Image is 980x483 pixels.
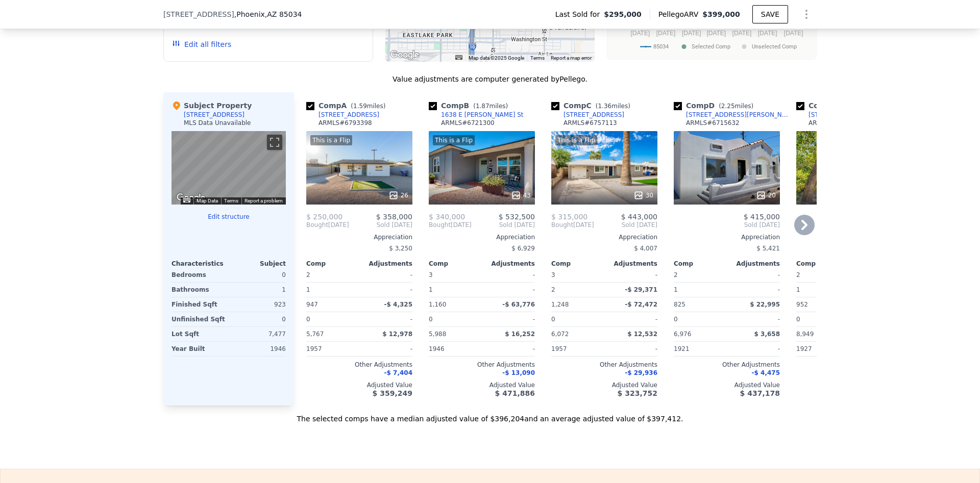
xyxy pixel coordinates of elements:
div: Map [171,131,286,205]
a: Terms (opens in new tab) [530,55,545,61]
div: - [729,312,780,326]
span: 1.36 [598,103,611,110]
span: 1.87 [476,103,489,110]
span: 8,949 [796,331,814,338]
text: [DATE] [758,30,777,37]
div: Value adjustments are computer generated by Pellego . [163,74,817,84]
a: Report a problem [244,198,283,204]
div: 1638 E [PERSON_NAME] St [441,111,524,119]
div: ARMLS # 6757113 [563,119,617,127]
a: Report a map error [551,55,592,61]
button: Keyboard shortcuts [183,198,190,202]
div: Other Adjustments [796,361,902,369]
span: 5,767 [306,331,324,338]
text: [DATE] [706,30,726,37]
span: -$ 63,776 [502,301,535,308]
div: 1 [674,283,725,297]
div: - [361,342,412,356]
text: [DATE] [630,30,650,37]
div: ARMLS # 6793398 [318,119,372,127]
span: 0 [674,316,678,323]
span: 0 [429,316,433,323]
div: Appreciation [551,233,657,241]
button: Edit all filters [172,39,231,49]
span: Bought [551,221,573,229]
div: Comp C [551,100,634,111]
div: Adjustments [359,260,412,268]
div: 0 [231,312,286,326]
a: Open this area in Google Maps (opens a new window) [174,191,208,205]
div: 1946 [231,342,286,356]
div: 1 [231,283,286,297]
span: $ 437,178 [740,389,780,397]
div: Unfinished Sqft [171,312,227,326]
div: - [729,342,780,356]
text: [DATE] [784,30,803,37]
div: - [484,312,535,326]
div: Comp A [306,100,389,111]
span: Map data ©2025 Google [469,55,524,61]
a: [STREET_ADDRESS] [306,111,379,119]
span: $ 358,000 [376,213,412,221]
span: $ 471,886 [495,389,535,397]
img: Google [388,48,422,62]
span: $399,000 [702,10,740,18]
div: 20 [756,190,776,200]
span: -$ 29,371 [625,286,657,293]
div: Other Adjustments [674,361,780,369]
div: Appreciation [796,233,902,241]
div: Year Built [171,342,227,356]
div: [STREET_ADDRESS] [184,111,244,119]
span: , Phoenix [234,9,302,19]
span: $ 3,250 [389,245,412,252]
div: [DATE] [306,221,349,229]
div: Appreciation [429,233,535,241]
span: 3 [551,271,555,278]
div: [STREET_ADDRESS][PERSON_NAME] [686,111,792,119]
div: Finished Sqft [171,297,227,312]
span: Last Sold for [555,9,604,19]
text: 85034 [653,43,669,50]
span: ( miles) [715,103,757,110]
div: This is a Flip [310,135,352,145]
span: $ 12,532 [627,331,657,338]
div: Subject [229,260,286,268]
a: [STREET_ADDRESS] [796,111,869,119]
span: Bought [306,221,328,229]
div: Street View [171,131,286,205]
div: Comp [429,260,482,268]
div: Adjustments [604,260,657,268]
div: - [484,342,535,356]
text: [DATE] [656,30,676,37]
div: Comp E [796,100,879,111]
div: ARMLS # 6755200 [808,119,862,127]
div: ARMLS # 6715632 [686,119,740,127]
span: $ 4,007 [634,245,657,252]
div: ARMLS # 6721300 [441,119,495,127]
div: 2 [551,283,602,297]
a: [STREET_ADDRESS] [551,111,624,119]
span: $ 340,000 [429,213,465,221]
a: Terms (opens in new tab) [224,198,238,204]
div: Adjusted Value [429,381,535,389]
span: 3 [429,271,433,278]
div: Subject Property [171,100,252,111]
div: [STREET_ADDRESS] [318,111,379,119]
span: 2 [306,271,310,278]
div: 923 [231,297,286,312]
div: - [361,283,412,297]
div: - [484,283,535,297]
span: -$ 72,472 [625,301,657,308]
div: 1927 [796,342,847,356]
span: 952 [796,301,808,308]
button: Show Options [796,4,817,24]
div: Adjustments [727,260,780,268]
span: $ 5,421 [756,245,780,252]
div: Comp D [674,100,757,111]
div: Other Adjustments [429,361,535,369]
div: Comp [674,260,727,268]
div: Adjustments [482,260,535,268]
span: Sold [DATE] [594,221,657,229]
div: - [606,312,657,326]
div: 1946 [429,342,480,356]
